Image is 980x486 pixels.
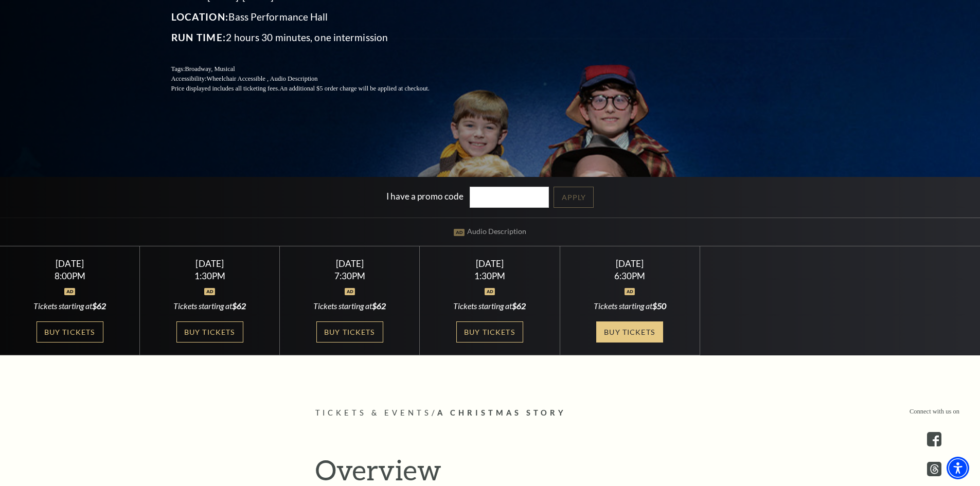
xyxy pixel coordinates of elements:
[572,300,687,312] div: Tickets starting at
[512,301,526,311] span: $62
[171,84,454,94] p: Price displayed includes all ticketing fees.
[92,301,106,311] span: $62
[171,31,226,43] span: Run Time:
[315,407,665,420] p: /
[176,321,243,343] a: Buy Tickets
[910,407,959,417] p: Connect with us on
[37,321,103,343] a: Buy Tickets
[152,258,268,269] div: [DATE]
[12,272,128,280] div: 8:00PM
[386,191,464,202] label: I have a promo code
[315,408,432,417] span: Tickets & Events
[292,272,407,280] div: 7:30PM
[171,9,454,25] p: Bass Performance Hall
[206,75,317,82] span: Wheelchair Accessible , Audio Description
[171,29,454,46] p: 2 hours 30 minutes, one intermission
[232,301,246,311] span: $62
[292,300,407,312] div: Tickets starting at
[171,74,454,84] p: Accessibility:
[432,258,547,269] div: [DATE]
[652,301,666,311] span: $50
[316,321,383,343] a: Buy Tickets
[152,272,268,280] div: 1:30PM
[171,64,454,74] p: Tags:
[152,300,268,312] div: Tickets starting at
[292,258,407,269] div: [DATE]
[372,301,386,311] span: $62
[572,272,687,280] div: 6:30PM
[432,300,547,312] div: Tickets starting at
[947,457,969,479] div: Accessibility Menu
[279,85,429,92] span: An additional $5 order charge will be applied at checkout.
[432,272,547,280] div: 1:30PM
[185,65,235,73] span: Broadway, Musical
[12,300,128,312] div: Tickets starting at
[572,258,687,269] div: [DATE]
[927,462,941,476] a: threads.com - open in a new tab
[927,432,941,446] a: facebook - open in a new tab
[437,408,566,417] span: A Christmas Story
[12,258,128,269] div: [DATE]
[596,321,663,343] a: Buy Tickets
[171,11,229,23] span: Location:
[456,321,523,343] a: Buy Tickets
